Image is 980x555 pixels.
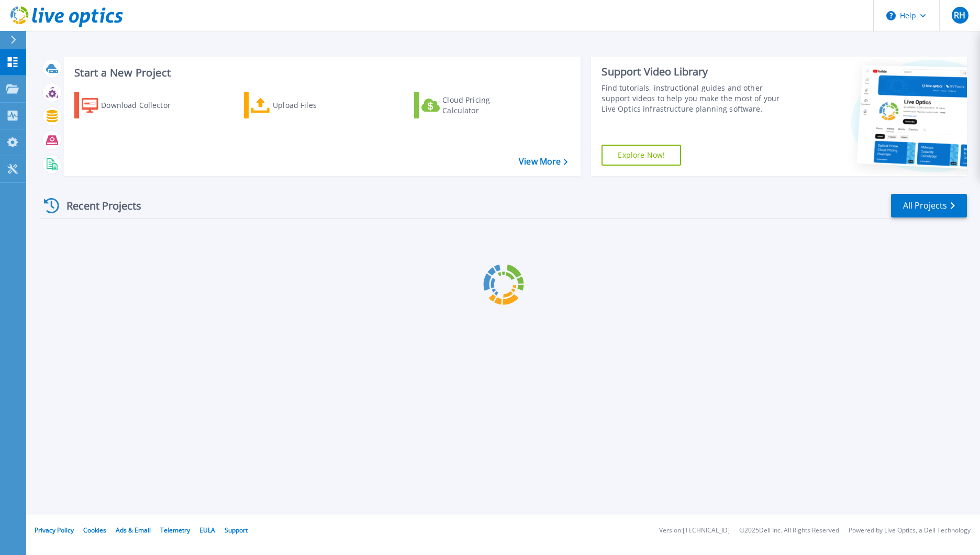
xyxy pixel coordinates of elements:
li: Powered by Live Optics, a Dell Technology [849,527,971,534]
a: Download Collector [74,92,191,118]
div: Cloud Pricing Calculator [442,95,526,116]
div: Download Collector [101,95,185,116]
a: Cookies [83,526,106,535]
a: Explore Now! [602,145,681,166]
div: Recent Projects [40,193,155,219]
a: View More [519,157,567,167]
a: Privacy Policy [35,526,74,535]
div: Find tutorials, instructional guides and other support videos to help you make the most of your L... [602,83,793,114]
div: Support Video Library [602,65,793,79]
li: Version: [TECHNICAL_ID] [659,527,730,534]
li: © 2025 Dell Inc. All Rights Reserved [739,527,839,534]
a: Ads & Email [116,526,151,535]
a: Upload Files [244,92,361,118]
a: Support [225,526,248,535]
a: EULA [199,526,215,535]
h3: Start a New Project [74,67,567,79]
a: Cloud Pricing Calculator [414,92,531,118]
a: All Projects [891,194,967,217]
a: Telemetry [160,526,190,535]
span: RH [954,11,965,19]
div: Upload Files [273,95,357,116]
